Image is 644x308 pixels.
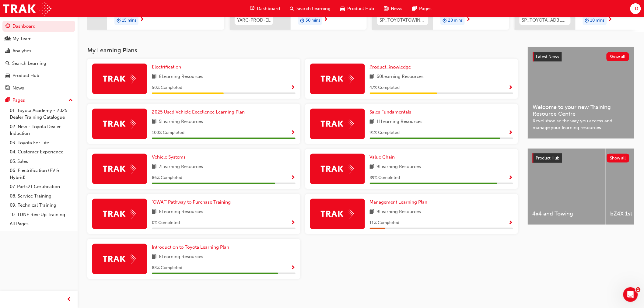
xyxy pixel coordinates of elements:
[370,64,414,71] a: Product Knowledge
[2,33,75,44] a: My Team
[2,19,75,95] button: DashboardMy TeamAnalyticsSearch LearningProduct HubNews
[257,5,280,12] span: Dashboard
[7,210,75,219] a: 10. TUNE Rev-Up Training
[7,166,75,182] a: 06. Electrification (EV & Hybrid)
[152,244,232,251] a: Introduction to Toyota Learning Plan
[159,163,203,171] span: 7 Learning Resources
[341,5,345,12] span: car-icon
[7,201,75,210] a: 09. Technical Training
[297,5,331,12] span: Search Learning
[370,199,428,205] span: Management Learning Plan
[103,209,136,219] img: Trak
[152,208,156,216] span: book-icon
[245,2,285,15] a: guage-iconDashboard
[103,119,136,128] img: Trak
[12,97,25,104] div: Pages
[152,219,180,226] span: 0 % Completed
[159,73,203,81] span: 8 Learning Resources
[12,85,24,92] div: News
[533,104,629,117] span: Welcome to your new Training Resource Centre
[5,61,10,66] span: search-icon
[12,47,31,54] div: Analytics
[377,73,424,81] span: 60 Learning Resources
[509,220,513,226] span: Show Progress
[2,21,75,32] a: Dashboard
[370,154,395,160] span: Value Chain
[152,174,182,181] span: 86 % Completed
[2,70,75,81] a: Product Hub
[152,129,184,136] span: 100 % Completed
[159,253,203,261] span: 8 Learning Resources
[291,85,296,91] span: Show Progress
[152,199,233,206] a: 'OWAF' Pathway to Purchase Training
[67,296,72,303] span: prev-icon
[7,147,75,157] a: 04. Customer Experience
[391,5,403,12] span: News
[509,175,513,181] span: Show Progress
[5,98,10,103] span: pages-icon
[291,265,296,271] span: Show Progress
[608,17,613,23] span: next-icon
[152,199,231,205] span: 'OWAF' Pathway to Purchase Training
[68,96,73,104] span: up-icon
[379,2,408,15] a: news-iconNews
[370,73,374,81] span: book-icon
[291,175,296,181] span: Show Progress
[590,17,605,24] span: 10 mins
[152,64,184,71] a: Electrification
[285,2,336,15] a: search-iconSearch Learning
[152,163,156,171] span: book-icon
[12,60,46,67] div: Search Learning
[7,182,75,191] a: 07. Parts21 Certification
[623,287,638,302] iframe: Intercom live chat
[509,174,513,182] button: Show Progress
[152,244,229,250] span: Introduction to Toyota Learning Plan
[5,73,10,79] span: car-icon
[291,84,296,92] button: Show Progress
[159,208,203,216] span: 8 Learning Resources
[87,47,518,54] h3: My Learning Plans
[2,45,75,57] a: Analytics
[585,16,589,24] span: duration-icon
[152,109,247,116] a: 2025 Used Vehicle Excellence Learning Plan
[528,47,634,139] a: Latest NewsShow allWelcome to your new Training Resource CentreRevolutionise the way you access a...
[607,154,630,163] button: Show all
[7,191,75,201] a: 08. Service Training
[290,5,294,12] span: search-icon
[12,72,39,79] div: Product Hub
[370,174,400,181] span: 89 % Completed
[370,64,411,70] span: Product Knowledge
[509,84,513,92] button: Show Progress
[377,163,421,171] span: 9 Learning Resources
[509,85,513,91] span: Show Progress
[370,154,397,161] a: Value Chain
[12,35,32,42] div: My Team
[152,84,182,91] span: 50 % Completed
[443,16,447,24] span: duration-icon
[7,106,75,122] a: 01. Toyota Academy - 2025 Dealer Training Catalogue
[5,48,10,54] span: chart-icon
[509,130,513,136] span: Show Progress
[291,219,296,227] button: Show Progress
[370,129,400,136] span: 91 % Completed
[291,220,296,226] span: Show Progress
[370,109,411,115] span: Sales Fundamentals
[306,17,320,24] span: 30 mins
[152,118,156,126] span: book-icon
[140,17,144,23] span: next-icon
[370,199,430,206] a: Management Learning Plan
[7,157,75,166] a: 05. Sales
[509,129,513,137] button: Show Progress
[237,17,271,24] span: YARC-PROD-EL
[3,2,51,16] img: Trak
[533,52,629,62] a: Latest NewsShow all
[152,264,182,271] span: 88 % Completed
[122,17,136,24] span: 15 mins
[117,16,121,24] span: duration-icon
[321,164,354,173] img: Trak
[103,74,136,83] img: Trak
[630,3,641,14] button: LD
[152,154,188,161] a: Vehicle Systems
[291,130,296,136] span: Show Progress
